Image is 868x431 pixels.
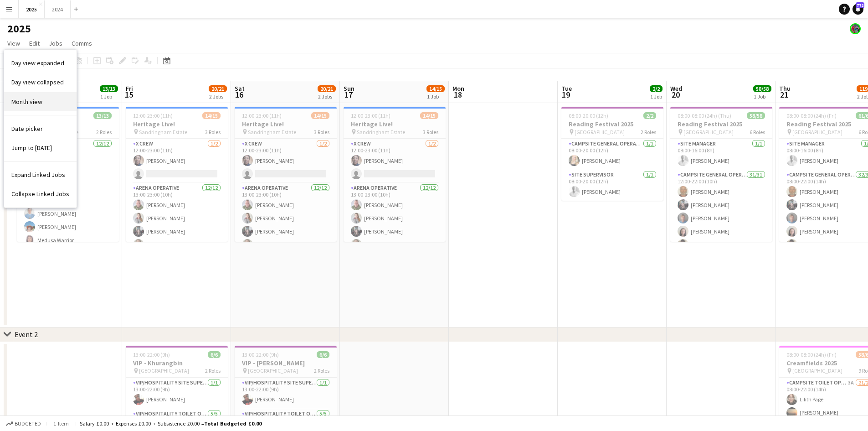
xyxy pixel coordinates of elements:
[561,107,663,201] app-job-card: 08:00-20:00 (12h)2/2Reading Festival 2025 [GEOGRAPHIC_DATA]2 RolesCampsite General Operative1/108...
[235,378,337,409] app-card-role: VIP/Hospitality Site Supervisor1/113:00-22:00 (9h)[PERSON_NAME]
[670,139,772,170] app-card-role: Site Manager1/108:00-16:00 (8h)[PERSON_NAME]
[96,129,112,135] span: 2 Roles
[11,171,65,179] span: Expand Linked Jobs
[100,85,118,92] span: 13/13
[7,39,20,47] span: View
[670,120,772,128] h3: Reading Festival 2025
[351,112,390,119] span: 12:00-23:00 (11h)
[344,84,354,93] span: Sun
[11,98,42,106] span: Month view
[126,183,228,359] app-card-role: Arena Operative12/1213:00-23:00 (10h)[PERSON_NAME][PERSON_NAME][PERSON_NAME][PERSON_NAME]
[452,84,464,93] span: Mon
[205,367,221,374] span: 2 Roles
[124,89,133,100] span: 15
[786,112,837,119] span: 08:00-08:00 (24h) (Fri)
[650,93,662,100] div: 1 Job
[248,129,296,135] span: Sandringham Estate
[669,89,682,100] span: 20
[235,183,337,359] app-card-role: Arena Operative12/1213:00-23:00 (10h)[PERSON_NAME][PERSON_NAME][PERSON_NAME][PERSON_NAME]
[204,420,262,427] span: Total Budgeted £0.00
[50,420,72,427] span: 1 item
[15,421,41,427] span: Budgeted
[49,39,62,47] span: Jobs
[641,129,656,135] span: 2 Roles
[317,351,329,358] span: 6/6
[344,107,446,242] app-job-card: 12:00-23:00 (11h)14/15Heritage Live! Sandringham Estate3 RolesX Crew1/212:00-23:00 (11h)[PERSON_N...
[139,129,187,135] span: Sandringham Estate
[208,351,221,358] span: 6/6
[853,4,863,15] a: 772
[126,139,228,183] app-card-role: X Crew1/212:00-23:00 (11h)[PERSON_NAME]
[45,37,66,49] a: Jobs
[93,112,112,119] span: 13/13
[17,139,119,315] app-card-role: Arena Operative12/1213:00-23:00 (10h)[PERSON_NAME][PERSON_NAME][PERSON_NAME][PERSON_NAME][PERSON_...
[344,139,446,183] app-card-role: X Crew1/212:00-23:00 (11h)[PERSON_NAME]
[126,378,228,409] app-card-role: VIP/Hospitality Site Supervisor1/113:00-22:00 (9h)[PERSON_NAME]
[650,85,663,92] span: 2/2
[4,165,77,184] a: Expand Linked Jobs
[678,112,731,119] span: 08:00-08:00 (24h) (Thu)
[11,78,64,86] span: Day view collapsed
[754,93,771,100] div: 1 Job
[126,84,133,93] span: Fri
[561,170,663,201] app-card-role: Site Supervisor1/108:00-20:00 (12h)[PERSON_NAME]
[19,0,45,18] button: 2025
[4,92,77,111] a: Month view
[427,93,444,100] div: 1 Job
[750,129,765,135] span: 6 Roles
[318,85,336,92] span: 20/21
[133,112,173,119] span: 12:00-23:00 (11h)
[786,351,837,358] span: 08:00-08:00 (24h) (Fri)
[850,23,861,34] app-user-avatar: Lucia Aguirre de Potter
[344,120,446,128] h3: Heritage Live!
[100,93,118,100] div: 1 Job
[248,367,298,374] span: [GEOGRAPHIC_DATA]
[344,183,446,359] app-card-role: Arena Operative12/1213:00-23:00 (10h)[PERSON_NAME][PERSON_NAME][PERSON_NAME][PERSON_NAME]
[561,84,572,93] span: Tue
[670,107,772,242] div: 08:00-08:00 (24h) (Thu)58/58Reading Festival 2025 [GEOGRAPHIC_DATA]6 RolesSite Manager1/108:00-16...
[11,125,43,133] span: Date picker
[426,85,445,92] span: 14/15
[202,112,221,119] span: 14/15
[242,112,282,119] span: 12:00-23:00 (11h)
[779,84,791,93] span: Thu
[561,120,663,128] h3: Reading Festival 2025
[670,84,682,93] span: Wed
[569,112,608,119] span: 08:00-20:00 (12h)
[4,73,77,92] a: Day view collapsed
[4,37,24,49] a: View
[423,129,438,135] span: 3 Roles
[4,184,77,203] a: Collapse Linked Jobs
[209,85,227,92] span: 20/21
[209,93,226,100] div: 2 Jobs
[7,22,31,36] h1: 2025
[235,84,245,93] span: Sat
[5,419,42,429] button: Budgeted
[68,37,96,49] a: Comms
[235,139,337,183] app-card-role: X Crew1/212:00-23:00 (11h)[PERSON_NAME]
[126,120,228,128] h3: Heritage Live!
[126,107,228,242] app-job-card: 12:00-23:00 (11h)14/15Heritage Live! Sandringham Estate3 RolesX Crew1/212:00-23:00 (11h)[PERSON_N...
[683,129,734,135] span: [GEOGRAPHIC_DATA]
[314,129,329,135] span: 3 Roles
[643,112,656,119] span: 2/2
[126,359,228,367] h3: VIP - Khurangbin
[133,351,170,358] span: 13:00-22:00 (9h)
[242,351,279,358] span: 13:00-22:00 (9h)
[29,39,40,47] span: Edit
[235,107,337,242] app-job-card: 12:00-23:00 (11h)14/15Heritage Live! Sandringham Estate3 RolesX Crew1/212:00-23:00 (11h)[PERSON_N...
[205,129,221,135] span: 3 Roles
[753,85,771,92] span: 58/58
[4,138,77,157] a: Jump to today
[342,89,354,100] span: 17
[792,129,842,135] span: [GEOGRAPHIC_DATA]
[233,89,245,100] span: 16
[561,139,663,170] app-card-role: Campsite General Operative1/108:00-20:00 (12h)[PERSON_NAME]
[11,144,52,152] span: Jump to [DATE]
[45,0,71,18] button: 2024
[451,89,464,100] span: 18
[11,190,69,198] span: Collapse Linked Jobs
